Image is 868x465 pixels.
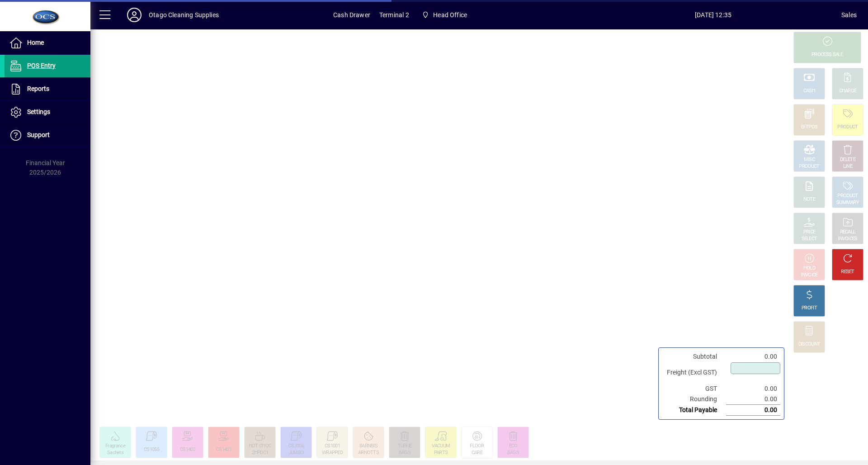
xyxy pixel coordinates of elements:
td: Rounding [662,394,726,405]
div: ARNOTTS [358,450,379,456]
a: Reports [5,78,90,100]
div: 2HPDC1 [252,450,269,456]
div: CS1055 [144,446,159,453]
button: Profile [120,7,149,23]
div: MISC [804,157,815,163]
td: 0.00 [726,394,780,405]
td: 0.00 [726,384,780,394]
div: NOTE [803,196,815,203]
div: CS1402 [180,446,195,453]
div: TUFFIE [398,443,412,450]
div: CS7006 [288,443,304,450]
div: Otago Cleaning Supplies [149,8,219,22]
td: Freight (Excl GST) [662,362,726,384]
td: Subtotal [662,351,726,362]
div: PRODUCT [837,124,858,131]
td: GST [662,384,726,394]
td: Total Payable [662,405,726,416]
div: RECALL [840,229,856,236]
span: Support [27,131,50,138]
div: PROCESS SALE [811,52,843,58]
div: 8ARNBIS [359,443,377,450]
div: BAGS [399,450,410,456]
span: Terminal 2 [379,8,409,22]
div: CARE [472,450,482,456]
span: Head Office [418,7,471,23]
div: LINE [843,163,852,170]
span: Reports [27,85,49,92]
div: INVOICE [801,272,817,279]
div: CASH [803,88,815,95]
div: CS1001 [325,443,340,450]
div: ECO [509,443,518,450]
div: PARTS [434,450,448,456]
div: INVOICES [838,236,857,242]
div: DISCOUNT [798,341,820,348]
div: BAGS [507,450,519,456]
div: FLOOR [470,443,484,450]
div: WRAPPED [322,450,343,456]
div: HOLD [803,265,815,272]
td: 0.00 [726,351,780,362]
div: JUMBO [288,450,304,456]
div: PROFIT [802,305,817,312]
span: POS Entry [27,62,56,69]
div: Sachets [107,450,123,456]
div: PRODUCT [799,163,819,170]
span: Cash Drawer [333,8,370,22]
a: Support [5,124,90,147]
div: VACUUM [432,443,450,450]
div: Sales [841,8,857,22]
div: RESET [841,269,854,275]
a: Settings [5,101,90,123]
div: PRODUCT [837,193,858,199]
div: Fragrance [105,443,125,450]
span: [DATE] 12:35 [585,8,841,22]
td: 0.00 [726,405,780,416]
div: EFTPOS [801,124,818,131]
span: Home [27,39,44,46]
div: SELECT [802,236,817,242]
div: CHARGE [839,88,857,95]
div: DELETE [840,157,855,163]
div: CS1421 [216,446,231,453]
span: Head Office [433,8,467,22]
div: PRICE [803,229,816,236]
span: Settings [27,108,50,115]
a: Home [5,32,90,54]
div: SUMMARY [836,199,859,206]
div: HOT CHOC [249,443,271,450]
